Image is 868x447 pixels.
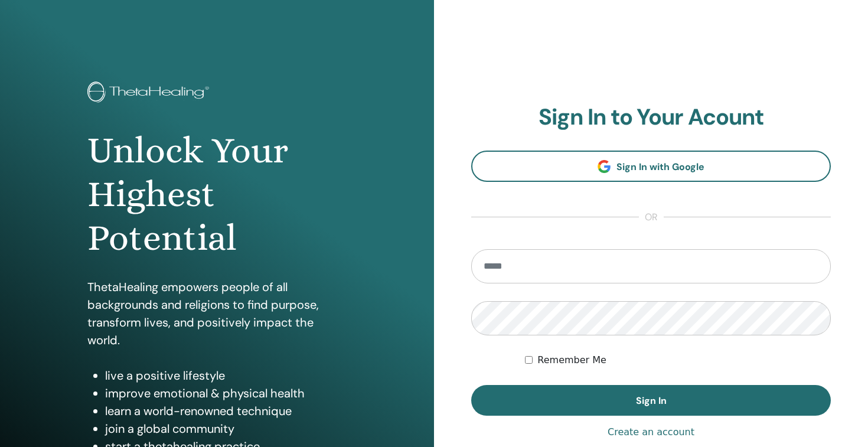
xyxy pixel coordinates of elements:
li: join a global community [105,420,347,438]
label: Remember Me [537,353,606,367]
li: live a positive lifestyle [105,367,347,384]
h1: Unlock Your Highest Potential [87,129,347,260]
button: Sign In [471,385,831,416]
h2: Sign In to Your Acount [471,104,831,131]
li: learn a world-renowned technique [105,402,347,420]
span: or [639,210,664,224]
a: Create an account [608,425,694,439]
a: Sign In with Google [471,151,831,182]
li: improve emotional & physical health [105,384,347,402]
p: ThetaHealing empowers people of all backgrounds and religions to find purpose, transform lives, a... [87,278,347,349]
span: Sign In [636,394,667,407]
div: Keep me authenticated indefinitely or until I manually logout [525,353,831,367]
span: Sign In with Google [616,161,704,173]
